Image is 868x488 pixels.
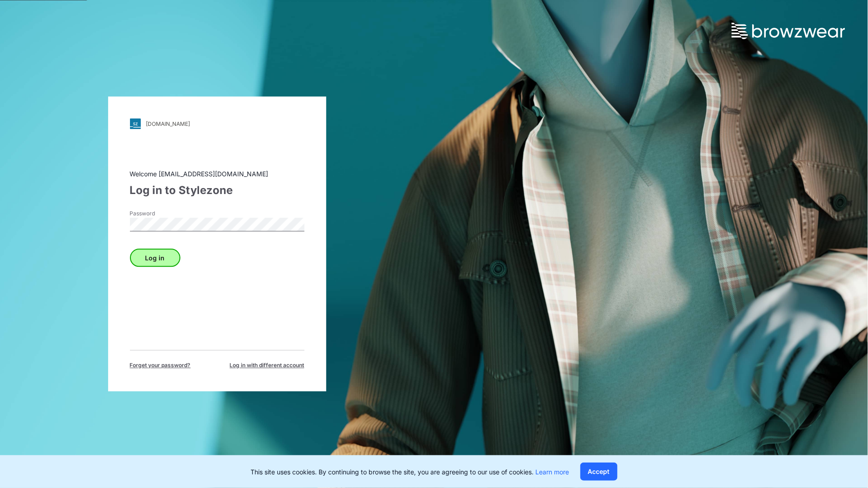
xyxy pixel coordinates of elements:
div: Log in to Stylezone [130,183,304,199]
img: browzwear-logo.73288ffb.svg [732,23,845,39]
a: Learn more [536,468,569,476]
img: svg+xml;base64,PHN2ZyB3aWR0aD0iMjgiIGhlaWdodD0iMjgiIHZpZXdCb3g9IjAgMCAyOCAyOCIgZmlsbD0ibm9uZSIgeG... [130,119,141,129]
a: [DOMAIN_NAME] [130,119,304,129]
button: Log in [130,249,180,267]
div: [DOMAIN_NAME] [146,120,190,127]
span: Log in with different account [230,362,304,370]
label: Password [130,210,194,218]
p: This site uses cookies. By continuing to browse the site, you are agreeing to our use of cookies. [251,467,569,477]
button: Accept [580,463,618,481]
span: Forget your password? [130,362,191,370]
div: Welcome [EMAIL_ADDRESS][DOMAIN_NAME] [130,169,304,179]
